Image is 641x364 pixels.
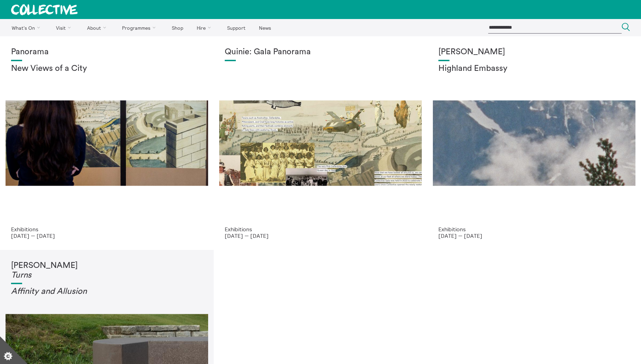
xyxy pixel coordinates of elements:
h1: [PERSON_NAME] [11,261,203,280]
p: [DATE] — [DATE] [225,233,416,239]
h2: Highland Embassy [438,64,630,74]
h1: Quinie: Gala Panorama [225,47,416,57]
a: What's On [6,19,49,36]
a: About [81,19,115,36]
p: Exhibitions [11,226,203,232]
a: Josie Vallely Quinie: Gala Panorama Exhibitions [DATE] — [DATE] [214,36,427,250]
a: Shop [166,19,189,36]
a: News [253,19,277,36]
h1: [PERSON_NAME] [438,47,630,57]
a: Solar wheels 17 [PERSON_NAME] Highland Embassy Exhibitions [DATE] — [DATE] [427,36,641,250]
a: Support [221,19,251,36]
a: Programmes [116,19,165,36]
p: [DATE] — [DATE] [438,233,630,239]
em: on [77,287,87,296]
p: [DATE] — [DATE] [11,233,203,239]
p: Exhibitions [225,226,416,232]
em: Turns [11,271,31,279]
h1: Panorama [11,47,203,57]
a: Visit [50,19,80,36]
h2: New Views of a City [11,64,203,74]
a: Hire [191,19,220,36]
p: Exhibitions [438,226,630,232]
em: Affinity and Allusi [11,287,77,296]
